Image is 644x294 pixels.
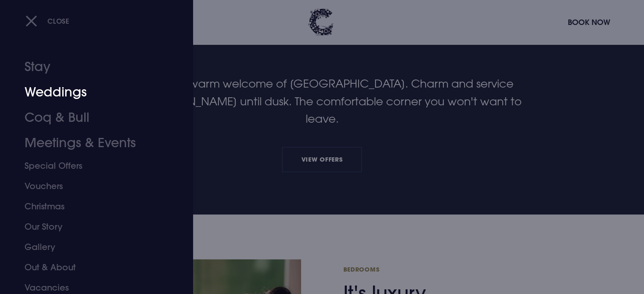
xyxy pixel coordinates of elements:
[25,237,158,257] a: Gallery
[25,12,69,30] button: Close
[25,176,158,196] a: Vouchers
[47,16,69,25] span: Close
[25,130,158,156] a: Meetings & Events
[25,105,158,130] a: Coq & Bull
[25,54,158,80] a: Stay
[25,80,158,105] a: Weddings
[25,196,158,217] a: Christmas
[25,257,158,278] a: Out & About
[25,156,158,176] a: Special Offers
[25,217,158,237] a: Our Story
